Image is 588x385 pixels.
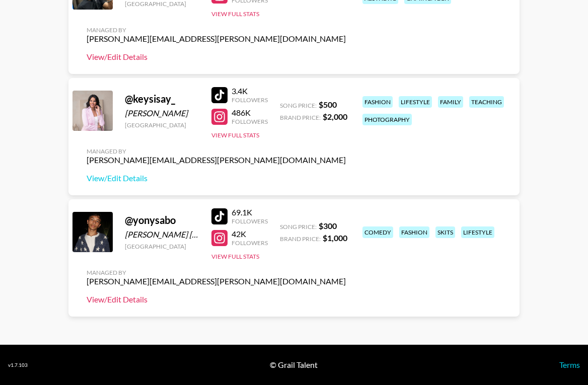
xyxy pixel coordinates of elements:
div: v 1.7.103 [8,362,28,368]
div: © Grail Talent [270,360,318,370]
div: [PERSON_NAME][EMAIL_ADDRESS][PERSON_NAME][DOMAIN_NAME] [87,34,346,44]
div: [PERSON_NAME][EMAIL_ADDRESS][PERSON_NAME][DOMAIN_NAME] [87,155,346,165]
button: View Full Stats [211,131,259,139]
div: fashion [362,96,393,108]
span: Brand Price: [280,114,321,121]
div: lifestyle [399,96,432,108]
div: Followers [232,96,268,104]
div: [GEOGRAPHIC_DATA] [125,243,199,250]
div: @ yonysabo [125,214,199,226]
div: [GEOGRAPHIC_DATA] [125,121,199,129]
div: skits [435,226,455,238]
div: photography [362,114,412,125]
div: comedy [362,226,393,238]
div: Followers [232,217,268,225]
div: family [438,96,463,108]
div: Followers [232,118,268,125]
div: 3.4K [232,86,268,96]
span: Brand Price: [280,235,321,243]
a: View/Edit Details [87,173,346,183]
span: Song Price: [280,223,317,230]
strong: $ 300 [319,221,337,230]
strong: $ 500 [319,100,337,109]
div: 42K [232,229,268,239]
div: Managed By [87,26,346,34]
button: View Full Stats [211,10,259,18]
div: [PERSON_NAME] [125,108,199,118]
div: Managed By [87,269,346,276]
div: Followers [232,239,268,247]
div: 486K [232,108,268,118]
a: View/Edit Details [87,52,346,62]
div: [PERSON_NAME] [PERSON_NAME] [125,229,199,240]
div: fashion [399,226,429,238]
div: teaching [469,96,504,108]
div: Managed By [87,147,346,155]
strong: $ 1,000 [323,233,347,243]
div: @ keysisay_ [125,93,199,105]
strong: $ 2,000 [323,112,347,121]
button: View Full Stats [211,253,259,260]
div: lifestyle [461,226,494,238]
a: Terms [559,360,580,369]
div: 69.1K [232,207,268,217]
span: Song Price: [280,102,317,109]
a: View/Edit Details [87,294,346,304]
div: [PERSON_NAME][EMAIL_ADDRESS][PERSON_NAME][DOMAIN_NAME] [87,276,346,286]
